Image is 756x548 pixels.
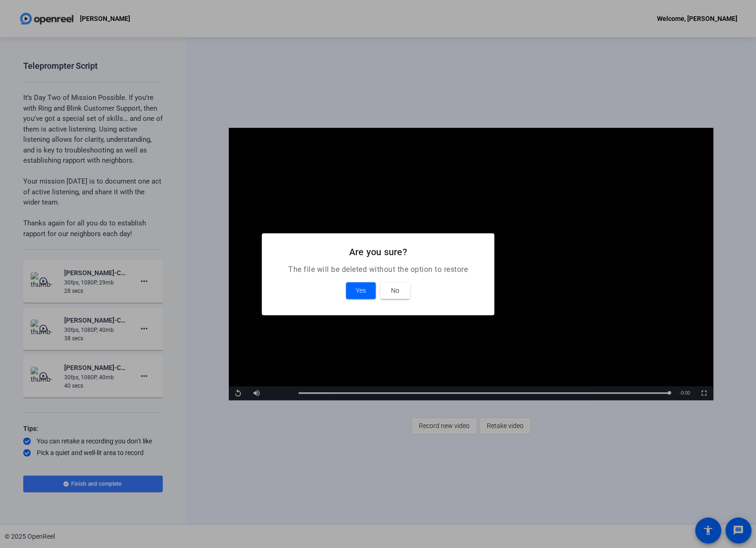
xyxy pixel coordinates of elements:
span: No [391,285,399,296]
button: No [380,282,410,299]
button: Yes [346,282,376,299]
span: Yes [356,285,366,296]
p: The file will be deleted without the option to restore [273,264,483,275]
h2: Are you sure? [273,244,483,259]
